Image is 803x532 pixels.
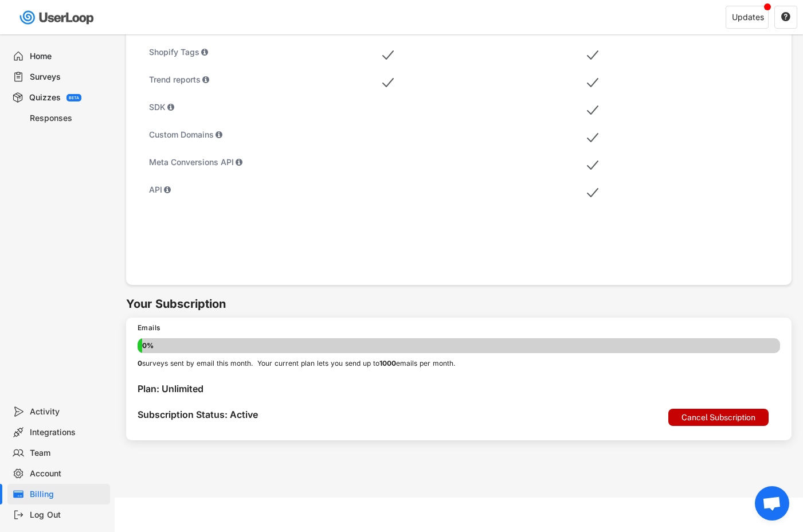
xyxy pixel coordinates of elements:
h6: Your Subscription [126,296,803,312]
img: userloop-logo-01.svg [17,6,98,29]
img: MobileAcceptMajor.svg [382,74,394,91]
div: BETA [69,96,79,100]
div: SDK [149,101,359,113]
img: MobileAcceptMajor.svg [587,129,598,146]
div: Updates [732,13,764,21]
div: Home [30,51,105,62]
div: Emails [138,323,253,332]
img: MobileAcceptMajor.svg [587,101,598,119]
img: MobileAcceptMajor.svg [382,46,394,64]
img: MobileAcceptMajor.svg [587,184,598,201]
div: Activity [30,406,105,417]
strong: 0 [138,359,142,367]
button: Cancel Subscription [668,409,769,426]
div: API [149,184,359,195]
div: 0% [140,338,778,353]
div: Open chat [755,486,789,521]
div: Responses [30,113,105,124]
div: Custom Domains [149,129,359,140]
div: Surveys [30,72,105,83]
div: Team [30,448,105,459]
button:  [781,12,791,22]
img: MobileAcceptMajor.svg [587,46,598,64]
div: Shopify Tags [149,46,359,58]
div: Quizzes [29,92,61,103]
img: MobileAcceptMajor.svg [587,157,598,174]
div: Integrations [30,427,105,438]
strong: 1000 [379,359,396,367]
div: Subscription Status: Active [138,409,668,423]
div: Log Out [30,510,105,521]
div: Plan: Unlimited [138,383,780,397]
div: Meta Conversions API [149,157,359,168]
text:  [781,11,790,22]
div: Billing [30,489,105,500]
div: Trend reports [149,74,359,85]
div: Account [30,468,105,479]
div: surveys sent by email this month. Your current plan lets you send up to emails per month. [138,359,780,369]
img: MobileAcceptMajor.svg [587,74,598,91]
